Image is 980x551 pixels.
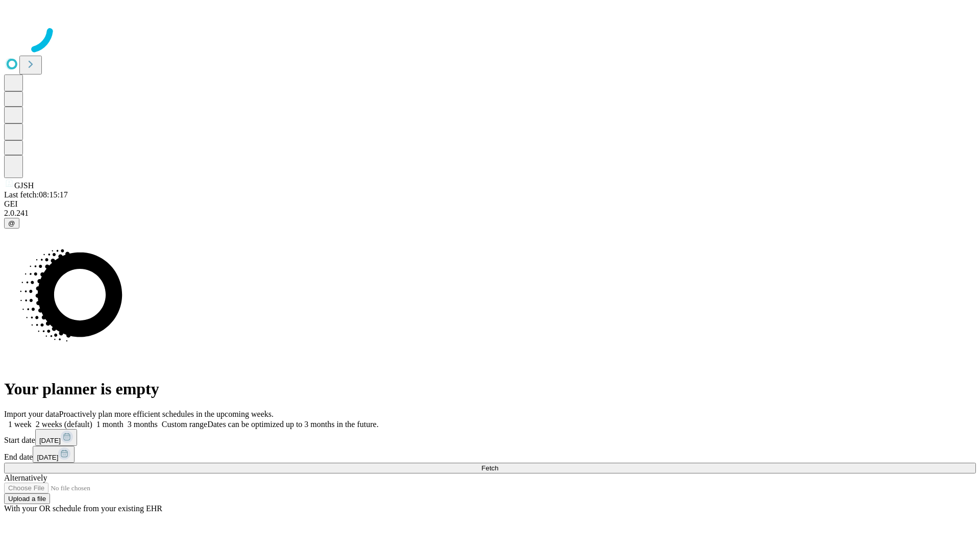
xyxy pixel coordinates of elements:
[4,190,68,199] span: Last fetch: 08:15:17
[4,410,59,418] span: Import your data
[37,454,58,461] span: [DATE]
[4,463,976,473] button: Fetch
[4,218,19,229] button: @
[4,199,976,209] div: GEI
[96,420,124,429] span: 1 month
[8,420,32,429] span: 1 week
[4,209,976,218] div: 2.0.241
[33,446,75,463] button: [DATE]
[59,410,274,418] span: Proactively plan more efficient schedules in the upcoming weeks.
[4,493,50,504] button: Upload a file
[4,446,976,463] div: End date
[36,420,92,429] span: 2 weeks (default)
[8,219,15,227] span: @
[481,464,498,472] span: Fetch
[39,437,61,444] span: [DATE]
[4,380,976,398] h1: Your planner is empty
[162,420,207,429] span: Custom range
[35,429,77,446] button: [DATE]
[4,429,976,446] div: Start date
[207,420,378,429] span: Dates can be optimized up to 3 months in the future.
[14,181,34,190] span: GJSH
[4,473,47,482] span: Alternatively
[4,504,162,513] span: With your OR schedule from your existing EHR
[128,420,158,429] span: 3 months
